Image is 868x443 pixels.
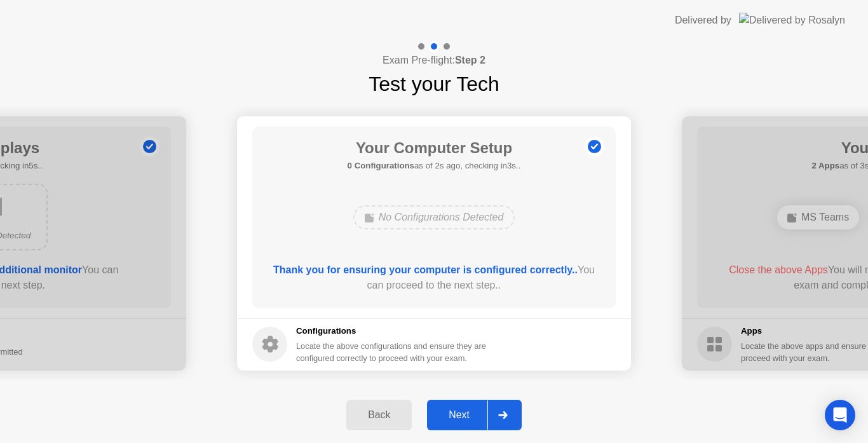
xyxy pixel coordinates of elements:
button: Next [427,400,522,430]
h4: Exam Pre-flight: [383,53,485,68]
div: Open Intercom Messenger [825,400,855,430]
h1: Test your Tech [369,69,499,99]
h5: as of 2s ago, checking in3s.. [348,160,521,172]
b: Step 2 [455,55,485,65]
div: Back [350,409,408,421]
div: No Configurations Detected [353,205,515,229]
h1: Your Computer Setup [348,137,521,160]
b: 0 Configurations [348,161,414,170]
b: Thank you for ensuring your computer is configured correctly.. [273,264,578,275]
div: Next [431,409,487,421]
div: Locate the above configurations and ensure they are configured correctly to proceed with your exam. [296,340,489,364]
h5: Configurations [296,325,489,337]
button: Back [346,400,412,430]
div: Delivered by [675,13,731,28]
img: Delivered by Rosalyn [739,13,845,27]
div: You can proceed to the next step.. [271,262,598,293]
